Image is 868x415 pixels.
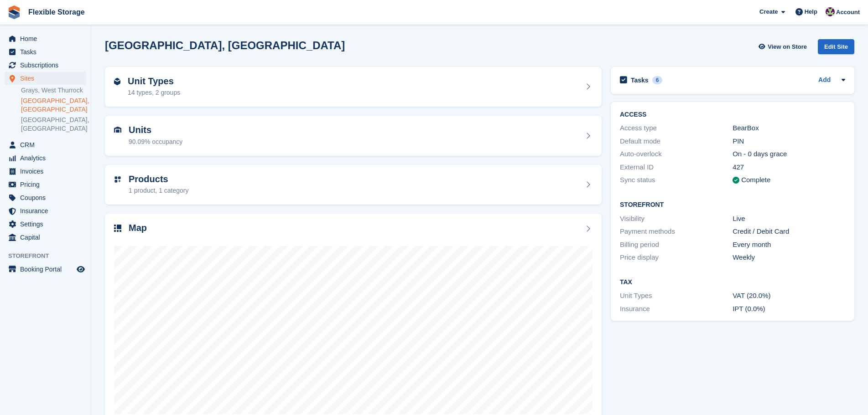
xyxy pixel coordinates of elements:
span: Subscriptions [20,59,75,72]
a: menu [5,72,86,85]
a: menu [5,218,86,231]
a: Edit Site [818,39,854,58]
a: View on Store [757,39,811,54]
a: Flexible Storage [25,5,88,20]
span: Settings [20,218,75,231]
div: Auto-overlock [620,149,733,159]
h2: Map [129,223,147,233]
a: menu [5,178,86,191]
a: menu [5,138,86,151]
span: Home [20,32,75,45]
h2: Tax [620,279,845,286]
span: Storefront [8,251,91,261]
div: Complete [741,175,770,185]
a: menu [5,263,86,276]
a: menu [5,59,86,72]
span: Analytics [20,152,75,164]
h2: Tasks [631,76,649,84]
span: Account [836,8,860,17]
span: Invoices [20,165,75,178]
div: Default mode [620,136,733,147]
div: Every month [733,240,845,250]
h2: Products [129,174,189,184]
div: PIN [733,136,845,147]
div: BearBox [733,123,845,133]
div: Weekly [733,252,845,263]
a: Preview store [75,264,86,275]
div: 6 [652,76,663,84]
span: Insurance [20,205,75,217]
img: map-icn-33ee37083ee616e46c38cad1a60f524a97daa1e2b2c8c0bc3eb3415660979fc1.svg [114,225,121,232]
h2: ACCESS [620,111,845,118]
a: menu [5,191,86,204]
div: IPT (0.0%) [733,304,845,314]
div: Insurance [620,304,733,314]
img: unit-icn-7be61d7bf1b0ce9d3e12c5938cc71ed9869f7b940bace4675aadf7bd6d80202e.svg [114,127,121,133]
div: Billing period [620,240,733,250]
div: Edit Site [818,39,854,54]
div: Payment methods [620,226,733,237]
div: 14 types, 2 groups [128,88,180,97]
h2: [GEOGRAPHIC_DATA], [GEOGRAPHIC_DATA] [105,39,345,51]
img: Rachael Fisher [826,7,835,16]
div: VAT (20.0%) [733,291,845,301]
div: Access type [620,123,733,133]
a: [GEOGRAPHIC_DATA], [GEOGRAPHIC_DATA] [21,97,86,114]
div: Price display [620,252,733,263]
span: CRM [20,138,75,151]
a: menu [5,205,86,217]
span: Capital [20,231,75,244]
div: 427 [733,162,845,173]
div: On - 0 days grace [733,149,845,159]
span: Booking Portal [20,263,75,276]
span: Coupons [20,191,75,204]
a: Products 1 product, 1 category [105,165,602,205]
div: Sync status [620,175,733,185]
img: unit-type-icn-2b2737a686de81e16bb02015468b77c625bbabd49415b5ef34ead5e3b44a266d.svg [114,78,120,85]
span: Help [805,7,817,16]
a: Unit Types 14 types, 2 groups [105,67,602,107]
a: menu [5,32,86,45]
a: Units 90.09% occupancy [105,116,602,156]
span: View on Store [768,42,807,51]
div: Visibility [620,214,733,224]
a: menu [5,46,86,58]
h2: Unit Types [128,76,180,87]
h2: Units [129,125,182,135]
a: Add [818,75,831,86]
a: menu [5,231,86,244]
span: Pricing [20,178,75,191]
span: Sites [20,72,75,85]
div: 90.09% occupancy [129,137,182,147]
div: External ID [620,162,733,173]
a: Grays, West Thurrock [21,86,86,95]
span: Create [759,7,778,16]
div: Unit Types [620,291,733,301]
div: Credit / Debit Card [733,226,845,237]
h2: Storefront [620,201,845,209]
span: Tasks [20,46,75,58]
img: custom-product-icn-752c56ca05d30b4aa98f6f15887a0e09747e85b44ffffa43cff429088544963d.svg [114,176,121,183]
div: 1 product, 1 category [129,186,189,195]
a: [GEOGRAPHIC_DATA], [GEOGRAPHIC_DATA] [21,116,86,133]
a: menu [5,165,86,178]
a: menu [5,152,86,164]
img: stora-icon-8386f47178a22dfd0bd8f6a31ec36ba5ce8667c1dd55bd0f319d3a0aa187defe.svg [7,5,21,19]
div: Live [733,214,845,224]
